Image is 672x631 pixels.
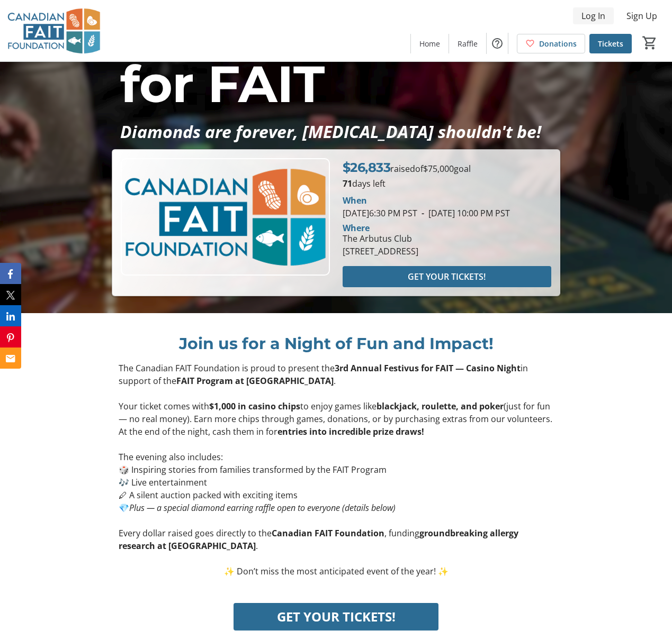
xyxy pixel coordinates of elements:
[129,502,396,514] em: Plus — a special diamond earring raffle open to everyone (details below)
[119,501,554,514] p: 💎
[626,10,657,22] span: Sign Up
[179,334,494,353] span: Join us for a Night of Fun and Impact!
[272,527,384,539] strong: Canadian FAIT Foundation
[119,476,554,489] p: 🎶 Live entertainment
[234,603,438,630] button: GET YOUR TICKETS!
[343,194,367,207] div: When
[119,463,554,476] p: 🎲 Inspiring stories from families transformed by the FAIT Program
[119,362,554,387] p: The Canadian FAIT Foundation is proud to present the in support of the .
[119,451,554,463] p: The evening also includes:
[343,224,370,232] div: Where
[343,178,352,189] span: 71
[449,34,486,53] a: Raffle
[343,177,551,190] p: days left
[377,400,504,412] strong: blackjack, roulette, and poker
[119,565,554,578] p: ✨ Don’t miss the most anticipated event of the year! ✨
[640,33,659,52] button: Cart
[119,489,554,501] p: 🖊 A silent auction packed with exciting items
[573,7,614,24] button: Log In
[539,38,577,49] span: Donations
[6,4,101,57] img: Canadian FAIT Foundation's Logo
[417,207,510,219] span: [DATE] 10:00 PM PST
[581,10,605,22] span: Log In
[277,607,396,626] span: GET YOUR TICKETS!
[277,426,424,437] strong: entries into incredible prize draws!
[119,400,554,438] p: Your ticket comes with to enjoy games like (just for fun — no real money). Earn more chips throug...
[598,38,623,49] span: Tickets
[589,34,632,53] a: Tickets
[121,158,329,276] img: Campaign CTA Media Photo
[343,207,417,219] span: [DATE] 6:30 PM PST
[487,33,508,54] button: Help
[119,527,518,552] strong: groundbreaking allergy research at [GEOGRAPHIC_DATA]
[419,38,440,49] span: Home
[423,163,454,175] span: $75,000
[120,120,541,143] em: Diamonds are forever, [MEDICAL_DATA] shouldn't be!
[176,375,334,387] strong: FAIT Program at [GEOGRAPHIC_DATA]
[343,245,418,258] div: [STREET_ADDRESS]
[411,34,449,53] a: Home
[343,232,418,245] div: The Arbutus Club
[119,527,554,552] p: Every dollar raised goes directly to the , funding .
[335,362,521,374] strong: 3rd Annual Festivus for FAIT — Casino Night
[517,34,585,53] a: Donations
[408,270,486,283] span: GET YOUR TICKETS!
[458,38,478,49] span: Raffle
[343,160,391,175] span: $26,833
[343,266,551,287] button: GET YOUR TICKETS!
[343,158,471,177] p: raised of goal
[618,7,666,24] button: Sign Up
[209,400,300,412] strong: $1,000 in casino chips
[417,207,428,219] span: -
